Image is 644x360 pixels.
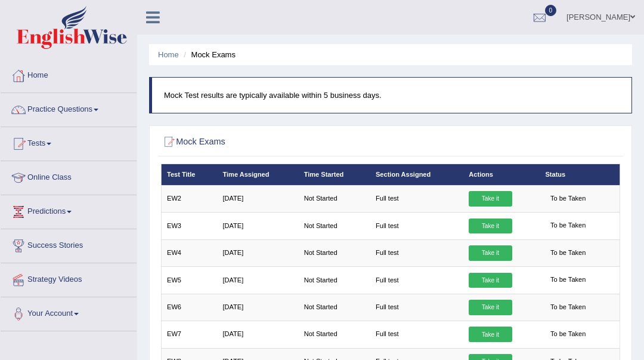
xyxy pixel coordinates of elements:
a: Take it [469,300,512,315]
span: To be Taken [545,191,590,207]
td: EW3 [161,213,217,239]
td: EW6 [161,294,217,321]
a: Online Class [1,161,137,191]
td: Not Started [298,185,370,212]
td: [DATE] [217,239,298,266]
th: Section Assigned [370,164,463,185]
td: EW5 [161,267,217,294]
a: Practice Questions [1,93,137,123]
a: Predictions [1,195,137,225]
th: Status [540,164,620,185]
a: Strategy Videos [1,263,137,293]
td: Full test [370,185,463,212]
td: [DATE] [217,294,298,321]
td: Not Started [298,294,370,321]
td: EW7 [161,321,217,348]
span: To be Taken [545,219,590,234]
a: Home [158,50,179,59]
a: Take it [469,219,512,234]
p: Mock Test results are typically available within 5 business days. [164,90,620,101]
a: Take it [469,327,512,342]
h2: Mock Exams [161,134,446,150]
a: Take it [469,245,512,261]
span: 0 [545,5,557,16]
th: Test Title [161,164,217,185]
td: [DATE] [217,213,298,239]
span: To be Taken [545,245,590,261]
td: Not Started [298,239,370,266]
td: Full test [370,213,463,239]
a: Take it [469,273,512,288]
span: To be Taken [545,273,590,288]
a: Take it [469,191,512,207]
td: EW4 [161,239,217,266]
td: Full test [370,294,463,321]
span: To be Taken [545,300,590,315]
th: Time Started [298,164,370,185]
td: Not Started [298,213,370,239]
td: Not Started [298,267,370,294]
td: [DATE] [217,185,298,212]
a: Home [1,59,137,89]
td: Full test [370,239,463,266]
td: Full test [370,267,463,294]
th: Actions [463,164,540,185]
td: EW2 [161,185,217,212]
a: Your Account [1,297,137,327]
th: Time Assigned [217,164,298,185]
a: Tests [1,127,137,157]
td: Full test [370,321,463,348]
td: [DATE] [217,267,298,294]
td: Not Started [298,321,370,348]
a: Success Stories [1,229,137,259]
td: [DATE] [217,321,298,348]
span: To be Taken [545,327,590,343]
li: Mock Exams [181,49,236,60]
